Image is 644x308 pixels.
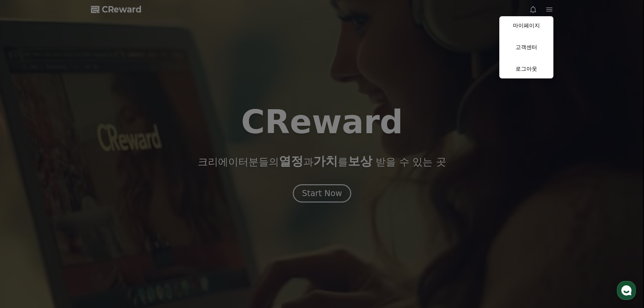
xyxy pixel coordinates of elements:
a: 로그아웃 [499,60,553,78]
a: 마이페이지 [499,16,553,35]
a: 설정 [87,214,130,231]
a: 대화 [45,214,87,231]
span: 홈 [21,224,25,230]
button: 마이페이지 고객센터 로그아웃 [499,16,553,78]
span: 설정 [104,224,113,230]
a: 고객센터 [499,38,553,57]
a: 홈 [2,214,45,231]
span: 대화 [62,225,70,230]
